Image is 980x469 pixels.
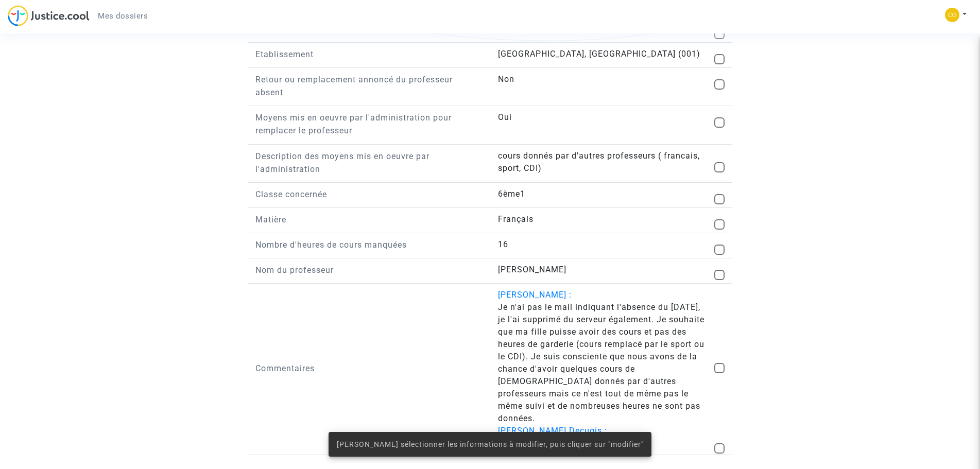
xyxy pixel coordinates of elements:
img: jc-logo.svg [8,5,90,26]
p: Matière [255,213,483,226]
span: Français [498,214,534,224]
span: cours donnés par d'autres professeurs ( francais, sport, CDI) [498,151,700,173]
p: Description des moyens mis en oeuvre par l'administration [255,150,483,176]
p: Retour ou remplacement annoncé du professeur absent [255,73,483,99]
p: Nom du professeur [255,264,483,276]
span: [PERSON_NAME] [498,265,566,274]
p: Etablissement [255,48,483,61]
span: Oui [498,112,512,122]
span: 6ème1 [498,189,525,199]
img: 59453c1a616c0964fc932c5679bc07a2 [945,8,959,22]
p: Moyens mis en oeuvre par l'administration pour remplacer le professeur [255,111,483,137]
span: Je n'ai pas le mail indiquant l'absence du [DATE], je l'ai supprimé du serveur également. Je souh... [498,302,704,423]
span: [PERSON_NAME] : [498,290,572,300]
a: Mes dossiers [90,8,156,24]
span: [GEOGRAPHIC_DATA], [GEOGRAPHIC_DATA] (001) [498,49,700,59]
span: Non [498,74,514,84]
span: Mes dossiers [98,11,148,21]
p: Commentaires [255,362,483,375]
p: Nombre d'heures de cours manquées [255,238,483,251]
p: Classe concernée [255,188,483,201]
span: 16 [498,239,508,249]
span: [PERSON_NAME] sélectionner les informations à modifier, puis cliquer sur "modifier" [337,439,644,449]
